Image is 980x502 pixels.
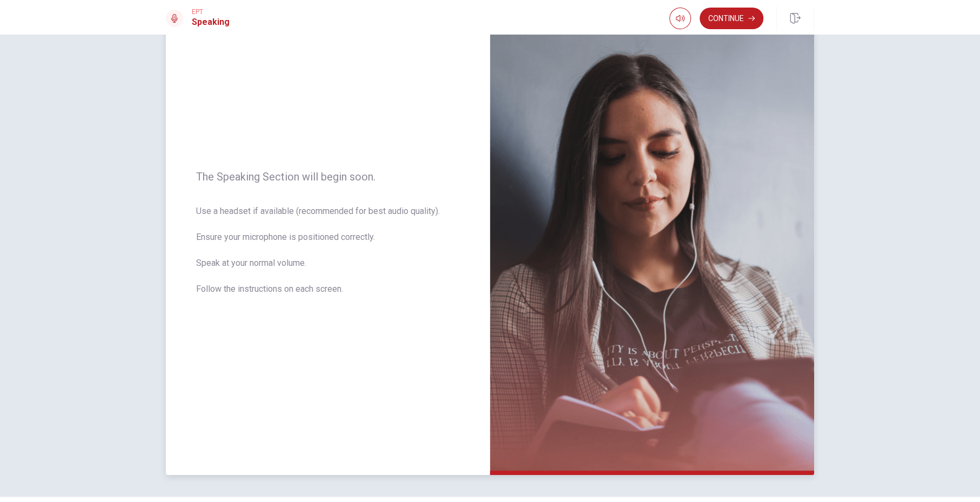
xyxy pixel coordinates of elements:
[196,205,460,309] span: Use a headset if available (recommended for best audio quality). Ensure your microphone is positi...
[192,8,230,16] span: EPT
[196,170,460,183] span: The Speaking Section will begin soon.
[490,4,814,475] img: speaking intro
[192,16,230,29] h1: Speaking
[700,8,763,29] button: Continue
